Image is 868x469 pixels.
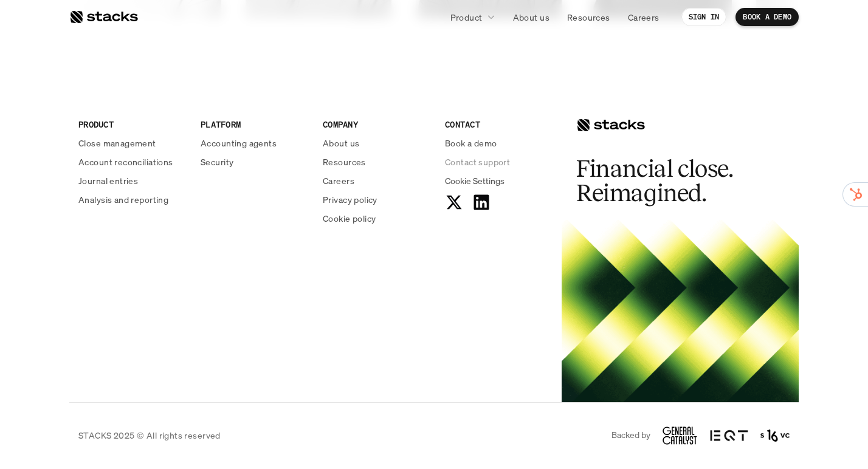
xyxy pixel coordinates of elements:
[323,193,430,206] a: Privacy policy
[78,193,186,206] a: Analysis and reporting
[78,429,221,442] p: STACKS 2025 © All rights reserved
[560,6,618,28] a: Resources
[323,174,354,187] p: Careers
[323,156,366,168] p: Resources
[323,212,376,225] p: Cookie policy
[628,11,660,24] p: Careers
[323,193,377,206] p: Privacy policy
[445,137,553,149] a: Book a demo
[323,212,430,225] a: Cookie policy
[445,174,505,187] button: Cookie Trigger
[201,156,308,168] a: Security
[323,137,359,149] p: About us
[78,174,186,187] a: Journal entries
[743,13,791,21] p: BOOK A DEMO
[450,11,483,24] p: Product
[621,6,667,28] a: Careers
[445,174,505,187] span: Cookie Settings
[506,6,557,28] a: About us
[201,137,308,149] a: Accounting agents
[513,11,549,24] p: About us
[78,137,156,149] p: Close management
[567,11,610,24] p: Resources
[445,156,553,168] a: Contact support
[689,13,720,21] p: SIGN IN
[681,8,727,26] a: SIGN IN
[323,174,430,187] a: Careers
[78,118,186,131] p: PRODUCT
[445,156,510,168] p: Contact support
[78,156,173,168] p: Account reconciliations
[323,137,430,149] a: About us
[78,156,186,168] a: Account reconciliations
[323,156,430,168] a: Resources
[78,193,168,206] p: Analysis and reporting
[78,174,138,187] p: Journal entries
[323,118,430,131] p: COMPANY
[445,137,497,149] p: Book a demo
[78,137,186,149] a: Close management
[576,157,759,205] h2: Financial close. Reimagined.
[445,118,553,131] p: CONTACT
[735,8,799,26] a: BOOK A DEMO
[201,118,308,131] p: PLATFORM
[201,156,233,168] p: Security
[201,137,277,149] p: Accounting agents
[611,430,650,440] p: Backed by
